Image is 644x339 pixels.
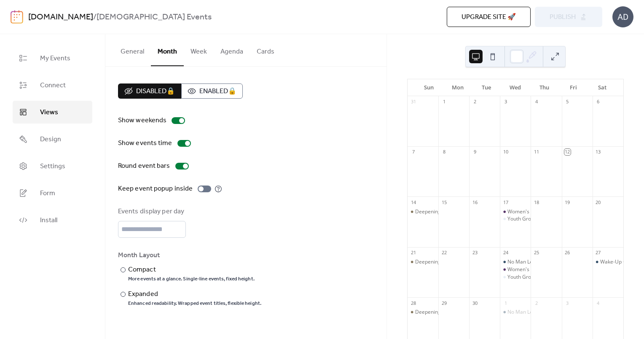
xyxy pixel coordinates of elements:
[40,215,57,226] span: Install
[564,149,571,155] div: 12
[410,300,416,306] div: 28
[500,309,531,316] div: No Man Left Behind Men's Bible Study
[533,199,539,205] div: 18
[128,300,261,307] div: Enhanced readability. Wrapped event titles, flexible height.
[530,79,559,96] div: Thu
[564,99,571,105] div: 5
[13,101,92,124] a: Views
[533,99,539,105] div: 4
[588,79,617,96] div: Sat
[533,149,539,155] div: 11
[472,199,478,205] div: 16
[501,79,530,96] div: Wed
[441,199,447,205] div: 15
[595,199,601,205] div: 20
[408,309,438,316] div: Deepening Your Roots Adult Bible Study Sunday School
[593,258,623,266] div: Wake-Up Call, Men of God: Promise Keepers Event
[40,54,70,64] span: My Events
[564,300,571,306] div: 3
[502,99,509,105] div: 3
[408,208,438,215] div: Deepening Your Roots Adult Bible Study Sunday School
[13,128,92,151] a: Design
[500,215,531,223] div: Youth Group
[13,209,92,231] a: Install
[559,79,588,96] div: Fri
[151,34,184,66] button: Month
[415,258,587,266] div: Deepening Your Roots Adult [DEMOGRAPHIC_DATA] Study [DATE] School
[612,6,633,27] div: AD
[118,207,184,217] div: Events display per day
[13,182,92,204] a: Form
[500,208,531,215] div: Women's Bible Study "Finding I AM"
[13,155,92,178] a: Settings
[118,250,372,261] div: Month Layout
[441,250,447,256] div: 22
[250,34,281,65] button: Cards
[11,10,23,24] img: logo
[408,258,438,266] div: Deepening Your Roots Adult Bible Study Sunday School
[507,215,537,223] div: Youth Group
[507,258,641,266] div: No Man Left Behind Men's [DEMOGRAPHIC_DATA] Study
[441,300,447,306] div: 29
[462,12,516,22] span: Upgrade site 🚀
[118,184,193,194] div: Keep event popup inside
[472,79,501,96] div: Tue
[97,9,212,25] b: [DEMOGRAPHIC_DATA] Events
[128,265,253,275] div: Compact
[214,34,250,65] button: Agenda
[472,99,478,105] div: 2
[595,99,601,105] div: 6
[410,99,416,105] div: 31
[595,149,601,155] div: 13
[443,79,472,96] div: Mon
[472,149,478,155] div: 9
[118,116,166,126] div: Show weekends
[28,9,93,25] a: [DOMAIN_NAME]
[472,250,478,256] div: 23
[595,250,601,256] div: 27
[502,199,509,205] div: 17
[184,34,214,65] button: Week
[415,208,587,215] div: Deepening Your Roots Adult [DEMOGRAPHIC_DATA] Study [DATE] School
[410,149,416,155] div: 7
[595,300,601,306] div: 4
[40,81,66,91] span: Connect
[40,161,65,172] span: Settings
[128,289,260,299] div: Expanded
[13,47,92,70] a: My Events
[507,208,635,215] div: Women's [DEMOGRAPHIC_DATA] Study "Finding I AM"
[564,199,571,205] div: 19
[118,161,170,171] div: Round event bars
[472,300,478,306] div: 30
[40,188,55,199] span: Form
[414,79,443,96] div: Sun
[410,199,416,205] div: 14
[128,276,255,282] div: More events at a glance. Single-line events, fixed height.
[502,250,509,256] div: 24
[40,135,61,145] span: Design
[507,266,635,273] div: Women's [DEMOGRAPHIC_DATA] Study "Finding I AM"
[502,149,509,155] div: 10
[502,300,509,306] div: 1
[415,309,587,316] div: Deepening Your Roots Adult [DEMOGRAPHIC_DATA] Study [DATE] School
[507,309,641,316] div: No Man Left Behind Men's [DEMOGRAPHIC_DATA] Study
[441,149,447,155] div: 8
[93,9,97,25] b: /
[447,7,531,27] button: Upgrade site 🚀
[441,99,447,105] div: 1
[500,274,531,281] div: Youth Group
[533,300,539,306] div: 2
[564,250,571,256] div: 26
[13,74,92,97] a: Connect
[507,274,537,281] div: Youth Group
[533,250,539,256] div: 25
[500,266,531,273] div: Women's Bible Study "Finding I AM"
[40,108,58,118] span: Views
[118,138,172,148] div: Show events time
[410,250,416,256] div: 21
[114,34,151,65] button: General
[500,258,531,266] div: No Man Left Behind Men's Bible Study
